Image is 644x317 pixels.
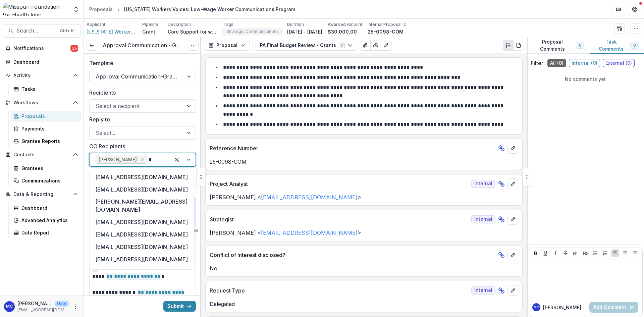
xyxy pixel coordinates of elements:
a: [EMAIL_ADDRESS][DOMAIN_NAME] [261,229,358,236]
button: Bullet List [591,249,599,257]
button: Edit as form [381,40,391,51]
div: Data Report [21,229,75,236]
div: Tasks [21,86,75,93]
div: Grantee Reports [21,138,75,145]
button: Search... [3,24,81,38]
p: Project Analyst [210,180,469,188]
button: Add Comment [589,302,638,313]
button: edit [507,178,518,189]
button: More [71,303,79,311]
span: Internal ( 0 ) [569,59,600,67]
div: [EMAIL_ADDRESS][DOMAIN_NAME] [91,216,192,228]
p: [PERSON_NAME] [17,300,52,307]
div: Molly Crisp [6,304,13,309]
span: Workflows [13,100,70,106]
span: 35 [70,45,78,52]
a: Communications [11,175,81,186]
span: 0 [633,43,636,48]
span: Internal [471,286,495,295]
a: Tasks [11,84,81,95]
p: No comments yet [531,75,640,83]
span: Search... [16,28,56,34]
div: Dashboard [21,204,75,211]
img: Missouri Foundation for Health logo [3,3,69,16]
div: Payments [21,125,75,132]
div: [EMAIL_ADDRESS][DOMAIN_NAME] [91,183,192,196]
button: Open Contacts [3,149,81,160]
label: Template [89,59,192,67]
div: [EMAIL_ADDRESS][DOMAIN_NAME] [91,253,192,265]
button: Plaintext view [503,40,514,51]
button: Ordered List [601,249,609,257]
span: Internal [471,215,495,223]
div: [EMAIL_ADDRESS][DOMAIN_NAME] [91,265,192,278]
button: Task Comments [590,37,644,54]
p: 25-0098-COM [210,158,518,166]
button: Open Activity [3,70,81,81]
div: Molly Crisp [534,306,539,309]
button: Submit [163,301,196,312]
p: [EMAIL_ADDRESS][DOMAIN_NAME] [17,307,69,313]
p: Tags [223,21,233,28]
p: Filter: [531,59,545,67]
span: External ( 0 ) [603,59,635,67]
span: Data & Reporting [13,192,70,197]
a: Advanced Analytics [11,215,81,226]
div: Remove jean [139,156,146,163]
button: Notifications35 [3,43,81,54]
button: Underline [541,249,549,257]
button: Get Help [628,3,641,16]
p: User [55,301,69,307]
a: Proposals [87,4,115,14]
p: Description [168,21,191,28]
div: Clear selected options [171,154,182,165]
p: [PERSON_NAME] < > [210,193,518,201]
a: [US_STATE] Workers Center [87,28,137,35]
p: Duration [287,21,304,28]
p: No [210,264,518,272]
button: Proposal [204,40,250,51]
p: Internal Proposal ID [368,21,407,28]
div: [US_STATE] Workers Voices: Low-Wage Worker Communications Program [124,6,295,13]
p: Core Support for worker organizing to strengthen worker-led advocacy and build the collective pow... [168,28,218,35]
button: Open entity switcher [71,3,81,16]
label: CC Recipients [89,142,192,150]
p: Pipeline [142,21,158,28]
button: Partners [612,3,625,16]
button: edit [507,214,518,225]
button: Italicize [551,249,559,257]
div: Proposals [89,6,113,13]
a: [EMAIL_ADDRESS][DOMAIN_NAME] [261,194,358,201]
p: Applicant [87,21,105,28]
a: Grantees [11,163,81,174]
p: Delegated [210,300,518,308]
span: All ( 0 ) [547,59,566,67]
a: Data Report [11,227,81,238]
button: Proposal Comments [527,37,590,54]
button: PA Final Budget Review - Grants7 [256,40,357,51]
button: Strike [561,249,570,257]
p: Conflict of Interest disclosed? [210,251,495,259]
button: PDF view [513,40,524,51]
p: Request Type [210,286,469,295]
p: [PERSON_NAME] < > [210,229,518,237]
p: Grant [142,28,155,35]
button: Options [188,40,199,51]
a: Payments [11,123,81,134]
p: [DATE] - [DATE] [287,28,322,35]
p: Strategist [210,215,469,223]
button: Align Right [631,249,639,257]
span: [PERSON_NAME] [99,157,137,163]
button: View Attached Files [360,40,371,51]
label: Reply to [89,115,192,123]
span: Contacts [13,152,70,158]
div: Communications [21,177,75,184]
a: Dashboard [11,202,81,213]
p: Reference Number [210,144,495,152]
button: Open Workflows [3,97,81,108]
button: Heading 1 [571,249,579,257]
div: [EMAIL_ADDRESS][DOMAIN_NAME] [91,241,192,253]
a: Proposals [11,111,81,122]
button: edit [507,143,518,154]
